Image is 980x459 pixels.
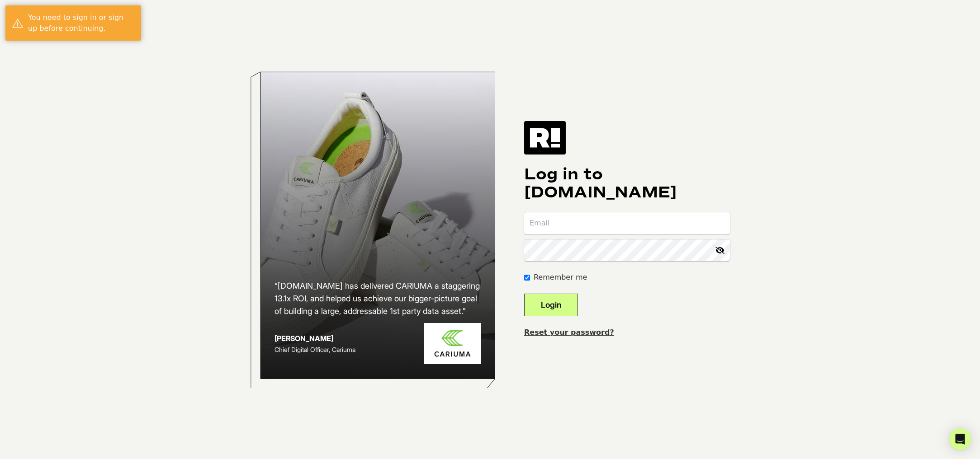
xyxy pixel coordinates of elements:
[275,334,333,343] strong: [PERSON_NAME]
[524,212,730,234] input: Email
[524,294,578,316] button: Login
[424,323,481,364] img: Cariuma
[524,328,614,337] a: Reset your password?
[534,272,587,283] label: Remember me
[28,12,134,34] div: You need to sign in or sign up before continuing.
[524,121,566,155] img: Retention.com
[949,428,971,450] div: Open Intercom Messenger
[524,165,730,201] h1: Log in to [DOMAIN_NAME]
[275,346,355,353] span: Chief Digital Officer, Cariuma
[275,280,481,318] h2: “[DOMAIN_NAME] has delivered CARIUMA a staggering 13.1x ROI, and helped us achieve our bigger-pic...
